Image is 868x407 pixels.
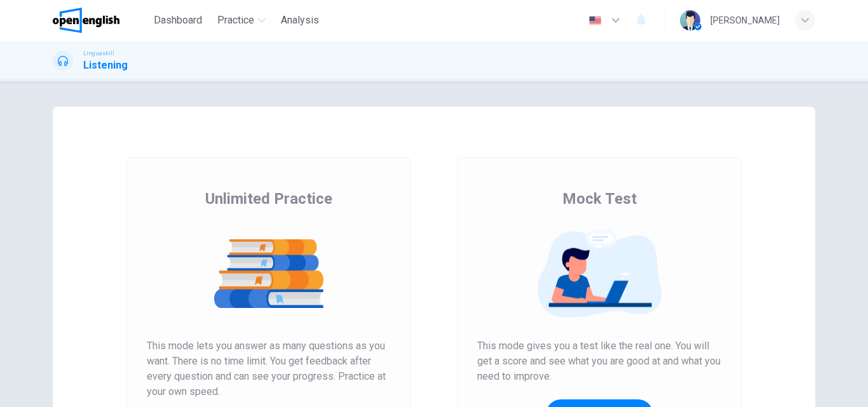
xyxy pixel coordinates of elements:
img: OpenEnglish logo [53,8,119,33]
button: Analysis [276,9,324,32]
img: en [587,16,603,25]
span: Linguaskill [83,49,114,58]
div: [PERSON_NAME] [710,13,780,28]
h1: Listening [83,58,128,73]
span: This mode gives you a test like the real one. You will get a score and see what you are good at a... [477,338,721,384]
button: Practice [212,9,271,32]
img: Profile picture [680,10,700,30]
span: Practice [217,13,254,28]
span: Unlimited Practice [205,189,332,209]
span: This mode lets you answer as many questions as you want. There is no time limit. You get feedback... [147,338,391,399]
span: Mock Test [562,189,637,209]
button: Dashboard [149,9,207,32]
span: Analysis [281,13,319,28]
span: Dashboard [154,13,202,28]
a: OpenEnglish logo [53,8,149,33]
